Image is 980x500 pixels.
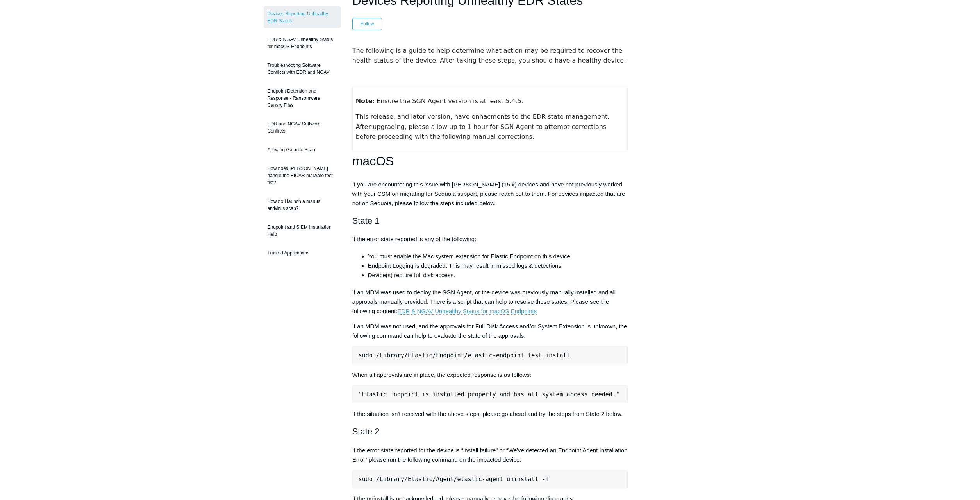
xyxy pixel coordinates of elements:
p: If the situation isn't resolved with the above steps, please go ahead and try the steps from Stat... [352,409,628,419]
pre: sudo /Library/Elastic/Endpoint/elastic-endpoint test install [352,346,628,364]
h2: State 1 [352,214,628,228]
p: If an MDM was used to deploy the SGN Agent, or the device was previously manually installed and a... [352,288,628,316]
a: Troubleshooting Software Conflicts with EDR and NGAV [264,58,341,80]
strong: Note [356,97,373,105]
span: The following is a guide to help determine what action may be required to recover the health stat... [352,47,626,65]
a: Allowing Galactic Scan [264,142,341,157]
p: If you are encountering this issue with [PERSON_NAME] (15.x) devices and have not previously work... [352,180,628,208]
p: If an MDM was not used, and the approvals for Full Disk Access and/or System Extension is unknown... [352,322,628,341]
a: EDR & NGAV Unhealthy Status for macOS Endpoints [398,308,537,315]
a: Trusted Applications [264,246,341,260]
p: If the error state reported for the device is “install failure” or “We've detected an Endpoint Ag... [352,446,628,464]
span: : Ensure the SGN Agent version is at least 5.4.5. [356,97,523,105]
li: Endpoint Logging is degraded. This may result in missed logs & detections. [368,261,628,271]
a: EDR and NGAV Software Conflicts [264,116,341,138]
h1: macOS [352,151,628,171]
li: You must enable the Mac system extension for Elastic Endpoint on this device. [368,252,628,261]
a: Endpoint Detention and Response - Ransomware Canary Files [264,84,341,113]
a: Endpoint and SIEM Installation Help [264,220,341,242]
li: Device(s) require full disk access. [368,271,628,280]
pre: "Elastic Endpoint is installed properly and has all system access needed." [352,385,628,403]
button: Follow Article [352,18,382,30]
a: How do I launch a manual antivirus scan? [264,194,341,216]
pre: sudo /Library/Elastic/Agent/elastic-agent uninstall -f [352,470,628,488]
a: EDR & NGAV Unhealthy Status for macOS Endpoints [264,32,341,54]
a: Devices Reporting Unhealthy EDR States [264,6,341,28]
a: How does [PERSON_NAME] handle the EICAR malware test file? [264,161,341,190]
p: If the error state reported is any of the following: [352,235,628,244]
span: This release, and later version, have enhacments to the EDR state management. After upgrading, pl... [356,113,612,140]
p: When all approvals are in place, the expected response is as follows: [352,370,628,380]
h2: State 2 [352,425,628,438]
